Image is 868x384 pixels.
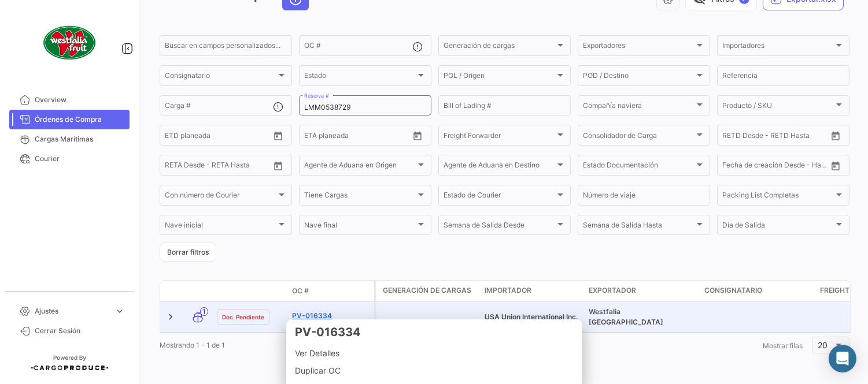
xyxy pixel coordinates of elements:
span: POL / Origen [444,73,555,81]
input: Hasta [751,133,801,141]
span: Duplicar OC [296,364,573,378]
datatable-header-cell: Importador [480,281,584,301]
button: Open calendar [269,157,287,174]
span: Doc. Pendiente [222,312,264,322]
span: Ver Detalles [296,346,573,360]
datatable-header-cell: Consignatario [700,281,815,301]
button: Open calendar [269,127,287,144]
span: Estado de Courier [444,193,555,201]
span: POD / Destino [583,73,695,81]
datatable-header-cell: OC # [287,281,374,301]
span: expand_more [114,306,125,316]
span: Tiene Cargas [304,193,416,201]
span: Consignatario [165,73,276,81]
span: Cerrar Sesión [35,326,125,336]
span: Estado Documentación [583,163,695,171]
span: Generación de cargas [444,43,555,51]
button: Open calendar [409,127,426,144]
span: Exportador [589,285,636,296]
span: USA Union International Inc. [485,312,578,321]
input: Hasta [194,163,244,171]
input: Desde [165,133,186,141]
a: Órdenes de Compra [9,110,130,129]
input: Desde [722,133,743,141]
datatable-header-cell: Exportador [584,281,700,301]
span: 20 [818,340,828,350]
input: Desde [165,163,186,171]
span: Freight Forwarder [444,133,555,141]
input: Desde [304,133,325,141]
a: Ver Detalles [296,345,573,362]
span: Estado [304,73,416,81]
span: Día de Salida [722,223,834,231]
span: Mostrando 1 - 1 de 1 [160,341,225,349]
span: Importador [485,285,531,296]
input: Hasta [194,133,244,141]
span: Consolidador de Carga [583,133,695,141]
a: Overview [9,90,130,110]
datatable-header-cell: Modo de Transporte [183,286,212,296]
a: PV-016334 [292,311,370,321]
span: Overview [35,95,125,105]
span: Agente de Aduana en Destino [444,163,555,171]
button: Borrar filtros [160,243,216,262]
img: client-50.png [40,14,98,72]
input: Hasta [751,163,801,171]
input: Hasta [333,133,383,141]
span: Westfalia Perú [589,307,663,326]
span: Generación de cargas [383,285,471,296]
span: Órdenes de Compra [35,114,125,125]
div: Abrir Intercom Messenger [829,345,856,372]
span: Exportadores [583,43,695,51]
span: Con número de Courier [165,193,276,201]
input: Desde [722,163,743,171]
a: Cargas Marítimas [9,129,130,149]
datatable-header-cell: Generación de cargas [376,281,480,301]
span: Importadores [722,43,834,51]
span: Agente de Aduana en Origen [304,163,416,171]
span: Producto / SKU [722,103,834,111]
span: Cargas Marítimas [35,134,125,144]
a: Expand/Collapse Row [165,311,176,323]
span: Semana de Salida Hasta [583,223,695,231]
span: Nave final [304,223,416,231]
button: Open calendar [827,127,844,144]
span: Compañía naviera [583,103,695,111]
button: Open calendar [827,157,844,174]
span: 1 [200,307,208,316]
h3: PV-016334 [296,324,573,340]
datatable-header-cell: Estado Doc. [212,286,287,296]
span: Consignatario [704,285,762,296]
span: Packing List Completas [722,193,834,201]
span: Mostrar filas [763,341,803,350]
span: Nave inicial [165,223,276,231]
span: Semana de Salida Desde [444,223,555,231]
span: Courier [35,154,125,164]
span: Ajustes [35,306,110,316]
a: Courier [9,149,130,169]
span: OC # [292,286,309,296]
